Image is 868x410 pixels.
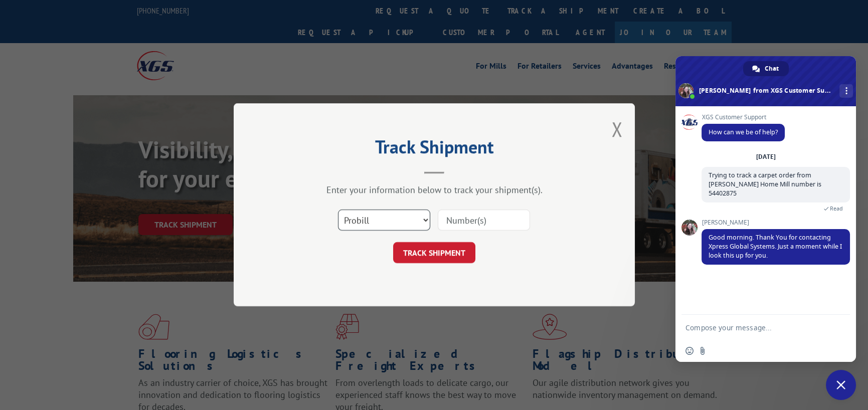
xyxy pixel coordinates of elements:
[743,61,789,76] div: Chat
[393,243,475,264] button: TRACK SHIPMENT
[438,210,530,231] input: Number(s)
[702,219,850,226] span: [PERSON_NAME]
[756,154,776,160] div: [DATE]
[685,323,824,332] textarea: Compose your message...
[830,205,843,212] span: Read
[709,233,842,260] span: Good morning. Thank You for contacting Xpress Global Systems. Just a moment while I look this up ...
[284,140,585,159] h2: Track Shipment
[685,347,693,355] span: Insert an emoji
[765,61,779,76] span: Chat
[611,116,622,142] button: Close modal
[284,184,585,196] div: Enter your information below to track your shipment(s).
[839,84,853,98] div: More channels
[699,347,707,355] span: Send a file
[826,370,856,400] div: Close chat
[702,114,785,121] span: XGS Customer Support
[709,128,778,136] span: How can we be of help?
[709,171,821,197] span: Trying to track a carpet order from [PERSON_NAME] Home Mill number is 54402875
